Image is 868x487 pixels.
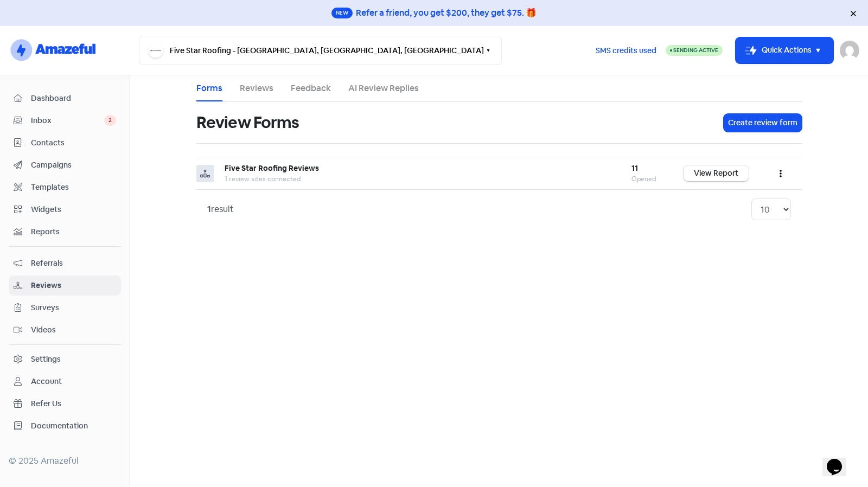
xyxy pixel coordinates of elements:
[9,88,121,108] a: Dashboard
[666,44,723,57] a: Sending Active
[139,36,502,65] button: Five Star Roofing - [GEOGRAPHIC_DATA], [GEOGRAPHIC_DATA], [GEOGRAPHIC_DATA]
[9,111,121,131] a: Inbox 2
[631,174,662,184] div: Opened
[196,105,299,140] h1: Review Forms
[9,416,121,436] a: Documentation
[9,133,121,153] a: Contacts
[356,7,537,20] div: Refer a friend, you get $200, they get $75. 🎁
[9,371,121,392] a: Account
[9,275,121,296] a: Reviews
[225,175,301,183] span: 1 review sites connected
[291,82,331,95] a: Feedback
[9,349,121,369] a: Settings
[9,394,121,414] a: Refer Us
[31,159,116,171] span: Campaigns
[31,398,116,409] span: Refer Us
[207,203,211,215] strong: 1
[31,376,62,387] div: Account
[207,203,234,216] div: result
[348,82,419,95] a: AI Review Replies
[9,177,121,197] a: Templates
[840,41,859,60] img: User
[9,222,121,242] a: Reports
[9,253,121,273] a: Referrals
[196,82,222,95] a: Forms
[684,165,749,181] a: View Report
[31,137,116,149] span: Contacts
[225,163,319,173] b: Five Star Roofing Reviews
[631,163,638,173] b: 11
[31,226,116,238] span: Reports
[9,454,121,467] div: © 2025 Amazeful
[31,204,116,215] span: Widgets
[240,82,273,95] a: Reviews
[31,258,116,269] span: Referrals
[31,420,116,432] span: Documentation
[586,44,666,55] a: SMS credits used
[9,155,121,175] a: Campaigns
[31,115,104,126] span: Inbox
[9,200,121,220] a: Widgets
[31,324,116,336] span: Videos
[9,320,121,340] a: Videos
[596,45,656,56] span: SMS credits used
[9,298,121,318] a: Surveys
[31,302,116,313] span: Surveys
[31,354,61,365] div: Settings
[104,115,116,126] span: 2
[331,8,353,18] span: New
[31,182,116,193] span: Templates
[736,37,833,63] button: Quick Actions
[724,114,802,132] button: Create review form
[822,444,857,476] iframe: chat widget
[31,280,116,291] span: Reviews
[31,93,116,104] span: Dashboard
[673,47,718,54] span: Sending Active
